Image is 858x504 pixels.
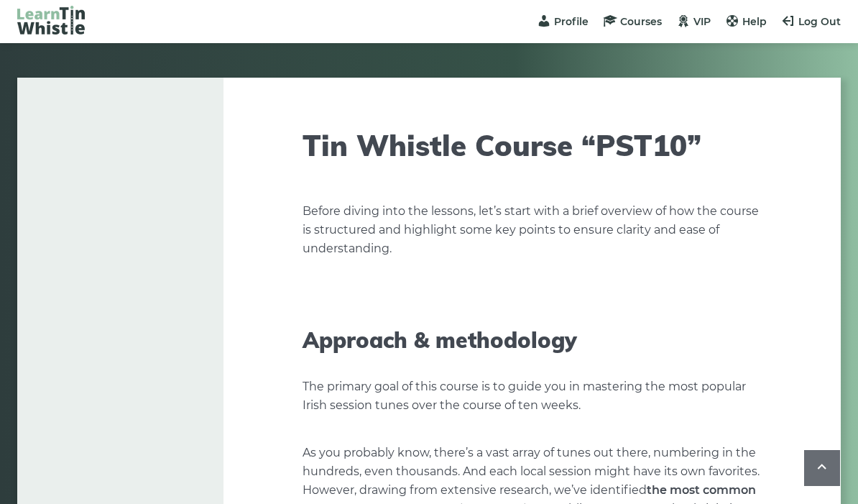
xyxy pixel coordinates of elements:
a: Help [725,15,767,28]
h2: Approach & methodology [303,327,761,353]
span: Courses [620,15,662,28]
span: Profile [554,15,589,28]
img: LearnTinWhistle.com [17,6,85,35]
a: Profile [537,15,589,28]
h1: Tin Whistle Course “PST10” [303,128,761,162]
a: Log Out [781,15,841,28]
p: Before diving into the lessons, let’s start with a brief overview of how the course is structured... [303,202,761,258]
a: VIP [676,15,711,28]
span: Log Out [798,15,841,28]
span: Help [742,15,767,28]
a: Courses [603,15,662,28]
span: VIP [693,15,711,28]
p: The primary goal of this course is to guide you in mastering the most popular Irish session tunes... [303,377,761,415]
